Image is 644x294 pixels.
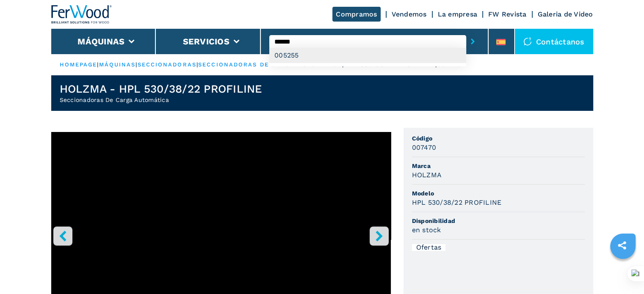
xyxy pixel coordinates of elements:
[538,10,593,18] a: Galeria de Video
[412,143,437,152] h3: 007470
[60,61,97,68] a: HOMEPAGE
[412,217,585,225] span: Disponibilidad
[77,36,124,47] button: Máquinas
[135,61,137,68] span: |
[138,61,196,68] a: seccionadoras
[412,244,446,251] div: Ofertas
[53,226,72,245] button: left-button
[412,162,585,170] span: Marca
[611,235,633,256] a: sharethis
[412,134,585,143] span: Código
[523,37,532,46] img: Contáctanos
[412,198,502,207] h3: HPL 530/38/22 PROFILINE
[60,96,263,104] h2: Seccionadoras De Carga Automática
[488,10,527,18] a: FW Revista
[438,10,478,18] a: La empresa
[466,32,479,51] button: submit-button
[370,226,389,245] button: right-button
[332,7,380,22] a: Compramos
[412,170,442,180] h3: HOLZMA
[196,61,198,68] span: |
[412,189,585,198] span: Modelo
[392,10,427,18] a: Vendemos
[97,61,99,68] span: |
[51,5,112,24] img: Ferwood
[608,256,638,288] iframe: Chat
[412,225,441,235] h3: en stock
[99,61,136,68] a: máquinas
[515,29,593,54] div: Contáctanos
[269,48,466,63] div: 005255
[183,36,229,47] button: Servicios
[198,61,342,68] a: seccionadoras de carga automática
[60,82,263,96] h1: HOLZMA - HPL 530/38/22 PROFILINE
